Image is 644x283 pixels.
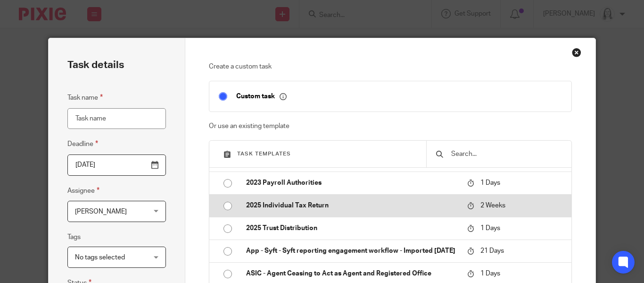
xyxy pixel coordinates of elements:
[480,180,500,186] span: 1 Days
[67,92,103,103] label: Task name
[236,92,287,101] p: Custom task
[480,270,500,277] span: 1 Days
[75,208,127,215] span: [PERSON_NAME]
[67,138,98,149] label: Deadline
[450,149,562,159] input: Search...
[246,223,458,233] p: 2025 Trust Distribution
[67,108,166,129] input: Task name
[246,178,458,188] p: 2023 Payroll Authorities
[67,57,124,73] h2: Task details
[480,202,505,209] span: 2 Weeks
[246,201,458,210] p: 2025 Individual Tax Return
[572,48,581,57] div: Close this dialog window
[67,232,81,242] label: Tags
[67,185,99,196] label: Assignee
[246,269,458,278] p: ASIC - Agent Ceasing to Act as Agent and Registered Office
[75,254,125,261] span: No tags selected
[237,151,291,156] span: Task templates
[246,246,458,256] p: App - Syft - Syft reporting engagement workflow - Imported [DATE]
[480,248,504,254] span: 21 Days
[480,225,500,232] span: 1 Days
[67,154,166,176] input: Pick a date
[209,121,571,131] p: Or use an existing template
[209,62,571,71] p: Create a custom task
